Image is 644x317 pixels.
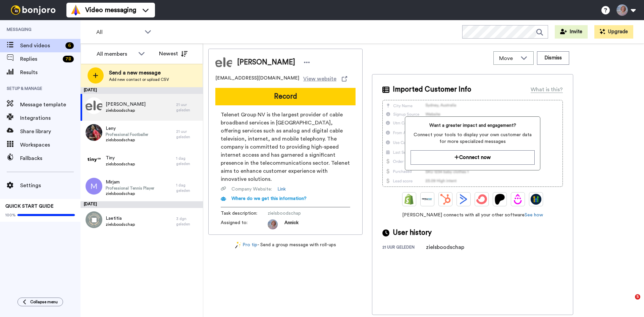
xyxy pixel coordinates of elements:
span: Collapse menu [30,299,58,305]
img: vm-color.svg [70,5,81,15]
button: Record [215,88,356,105]
span: Video messaging [85,5,136,15]
span: Add new contact or upload CSV [109,77,169,82]
span: Results [20,68,80,76]
div: zielsboodschap [426,243,464,251]
span: Send a new message [109,69,169,77]
span: Laetitia [106,215,135,222]
img: Hubspot [440,194,451,205]
span: Settings [20,181,80,190]
img: Shopify [404,194,415,205]
span: Send videos [20,42,63,50]
span: [PERSON_NAME] connects with all your other software [382,212,563,218]
span: Professional Tennis Player [106,186,154,191]
span: Tiny [106,155,135,161]
div: 1 dag geleden [176,182,200,193]
div: All members [97,50,135,58]
span: Imported Customer Info [393,85,471,95]
span: zielsboodschap [106,222,135,227]
span: Professional Footballer [106,132,148,137]
span: Task description : [221,210,268,217]
img: ConvertKit [476,194,487,205]
span: Where do we get this information? [231,196,307,201]
span: Connect your tools to display your own customer data for more specialized messages [411,131,534,145]
span: Mirjam [106,179,154,186]
span: zielsboodschap [106,137,148,143]
span: [PERSON_NAME] [106,101,146,108]
span: Assigned to: [221,219,268,229]
span: Message template [20,101,80,109]
button: Newest [154,47,193,60]
a: View website [303,75,347,83]
img: Drip [513,194,523,205]
span: Move [499,54,517,62]
img: magic-wand.svg [235,242,241,249]
button: Collapse menu [17,298,63,306]
div: 1 dag geleden [176,156,200,166]
img: GoHighLevel [531,194,541,205]
span: 100% [5,212,16,218]
div: - Send a group message with roll-ups [208,242,363,249]
span: QUICK START GUIDE [5,204,54,209]
img: ad452e59-8da1-47ca-b5d7-35cdcbf61e25.png [86,151,102,168]
span: Workspaces [20,141,80,149]
img: Image of Sabine [215,54,232,71]
div: 21 uur geleden [176,129,200,140]
span: Replies [20,55,60,63]
div: What is this? [531,86,563,94]
div: 3 dgn geleden [176,216,200,227]
div: [DATE] [80,87,203,94]
div: 21 uur geleden [382,245,426,251]
img: ActiveCampaign [458,194,469,205]
span: zielsboodschap [106,161,135,167]
span: [PERSON_NAME] [237,57,295,67]
img: bj-logo-header-white.svg [8,5,58,15]
span: All [96,28,141,36]
div: [DATE] [80,201,203,208]
span: Annick [284,219,299,229]
span: [EMAIL_ADDRESS][DOMAIN_NAME] [215,75,299,83]
span: Telenet Group NV is the largest provider of cable broadband services in [GEOGRAPHIC_DATA], offeri... [221,111,350,183]
a: Link [277,186,286,193]
img: c2166649-68a8-4820-811a-570144b726f4.png [86,97,102,114]
span: zielsboodschap [268,210,331,217]
span: User history [393,228,432,238]
span: Company Website : [231,186,272,193]
div: 6 [65,42,74,49]
button: Upgrade [594,25,633,39]
button: Connect now [411,150,534,165]
button: Invite [555,25,588,39]
img: Patreon [494,194,505,205]
img: 9b356e7b-0a26-4189-a0b5-8c19d8a7f59f-1729172948.jpg [268,219,278,229]
span: 5 [635,294,640,300]
div: 21 uur geleden [176,102,200,113]
span: Leny [106,125,148,132]
span: Share library [20,127,80,136]
span: Integrations [20,114,80,122]
img: 4da84615-b916-4ab1-b691-2351ae38df8b.jpg [86,124,102,141]
span: zielsboodschap [106,191,154,196]
iframe: Intercom live chat [621,294,637,310]
a: Pro tip [235,242,257,249]
a: See how [525,213,543,217]
span: Want a greater impact and engagement? [411,122,534,129]
button: Dismiss [537,51,569,65]
img: m.png [86,178,102,195]
span: View website [303,75,336,83]
span: zielsboodschap [106,108,146,113]
img: Ontraport [422,194,433,205]
div: 78 [63,56,74,62]
span: Fallbacks [20,154,80,162]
